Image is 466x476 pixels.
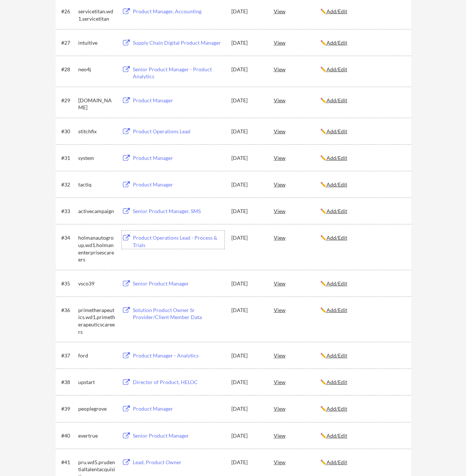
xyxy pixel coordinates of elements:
[274,429,320,442] div: View
[327,234,347,241] u: Add/Edit
[327,40,347,46] u: Add/Edit
[133,66,224,80] div: Senior Product Manager - Product Analytics
[274,303,320,316] div: View
[274,124,320,138] div: View
[61,379,76,386] div: #38
[231,379,264,386] div: [DATE]
[327,8,347,14] u: Add/Edit
[133,181,224,188] div: Product Manager
[133,432,224,439] div: Senior Product Manager
[327,459,347,465] u: Add/Edit
[274,455,320,469] div: View
[78,66,115,73] div: neo4j
[274,349,320,362] div: View
[133,97,224,104] div: Product Manager
[320,66,404,73] div: ✏️
[133,352,224,359] div: Product Manager - Analytics
[274,231,320,244] div: View
[320,459,404,466] div: ✏️
[274,402,320,415] div: View
[231,154,264,162] div: [DATE]
[133,234,224,249] div: Product Operations Lead - Process & Trials
[320,208,404,215] div: ✏️
[78,432,115,439] div: evertrue
[327,208,347,214] u: Add/Edit
[320,405,404,412] div: ✏️
[61,405,76,412] div: #39
[78,405,115,412] div: peoplegrove
[231,405,264,412] div: [DATE]
[231,234,264,242] div: [DATE]
[320,352,404,359] div: ✏️
[327,66,347,72] u: Add/Edit
[327,405,347,412] u: Add/Edit
[327,97,347,103] u: Add/Edit
[274,375,320,388] div: View
[274,4,320,18] div: View
[320,128,404,135] div: ✏️
[61,154,76,162] div: #31
[320,432,404,439] div: ✏️
[78,352,115,359] div: ford
[78,181,115,188] div: tactiq
[61,8,76,15] div: #26
[320,280,404,287] div: ✏️
[78,208,115,215] div: activecampaign
[274,204,320,218] div: View
[320,234,404,242] div: ✏️
[133,128,224,135] div: Product Operations Lead
[320,97,404,104] div: ✏️
[133,307,224,321] div: Solution Product Owner Sr Provider/Client Member Data
[231,181,264,188] div: [DATE]
[78,8,115,22] div: servicetitan.wd1.servicetitan
[61,181,76,188] div: #32
[231,128,264,135] div: [DATE]
[327,155,347,161] u: Add/Edit
[274,62,320,76] div: View
[231,8,264,15] div: [DATE]
[61,66,76,73] div: #28
[320,8,404,15] div: ✏️
[320,379,404,386] div: ✏️
[61,432,76,439] div: #40
[274,36,320,49] div: View
[61,352,76,359] div: #37
[231,307,264,314] div: [DATE]
[327,432,347,439] u: Add/Edit
[61,39,76,47] div: #27
[274,151,320,164] div: View
[78,307,115,335] div: primetherapeutics.wd1.primetherapeuticscareers
[133,8,224,15] div: Product Manager, Accounting
[133,39,224,47] div: Supply Chain Digital Product Manager
[327,352,347,359] u: Add/Edit
[274,178,320,191] div: View
[231,352,264,359] div: [DATE]
[231,432,264,439] div: [DATE]
[78,379,115,386] div: upstart
[78,234,115,263] div: holmanautogroup.wd1.holmanenterprisescareers
[78,280,115,287] div: vsco39
[78,154,115,162] div: system
[231,66,264,73] div: [DATE]
[320,181,404,188] div: ✏️
[133,154,224,162] div: Product Manager
[133,405,224,412] div: Product Manager
[231,459,264,466] div: [DATE]
[78,97,115,111] div: [DOMAIN_NAME]
[133,459,224,466] div: Lead, Product Owner
[231,208,264,215] div: [DATE]
[61,459,76,466] div: #41
[320,154,404,162] div: ✏️
[61,307,76,314] div: #36
[274,277,320,290] div: View
[61,208,76,215] div: #33
[274,93,320,107] div: View
[61,234,76,242] div: #34
[61,128,76,135] div: #30
[231,280,264,287] div: [DATE]
[133,280,224,287] div: Senior Product Manager
[231,39,264,47] div: [DATE]
[327,128,347,134] u: Add/Edit
[320,307,404,314] div: ✏️
[327,280,347,287] u: Add/Edit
